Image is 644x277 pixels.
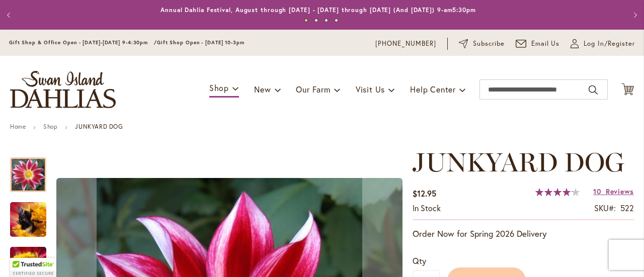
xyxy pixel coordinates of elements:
[10,147,56,192] div: JUNKYARD DOG
[413,255,426,266] span: Qty
[335,19,338,22] button: 4 of 4
[413,228,634,240] p: Order Now for Spring 2026 Delivery
[10,123,26,130] a: Home
[624,5,644,25] button: Next
[413,188,436,199] span: $12.95
[314,19,318,22] button: 2 of 4
[375,39,436,49] a: [PHONE_NUMBER]
[325,19,328,22] button: 3 of 4
[593,187,601,196] span: 10
[10,71,116,108] a: store logo
[8,241,36,269] iframe: Launch Accessibility Center
[571,39,635,49] a: Log In/Register
[209,82,229,93] span: Shop
[620,203,634,214] div: 522
[535,188,580,196] div: 84%
[10,192,56,237] div: JUNKYARD DOG
[9,39,157,46] span: Gift Shop & Office Open - [DATE]-[DATE] 9-4:30pm /
[75,123,123,130] strong: JUNKYARD DOG
[606,187,634,196] span: Reviews
[304,19,308,22] button: 1 of 4
[157,39,245,46] span: Gift Shop Open - [DATE] 10-3pm
[413,203,441,213] span: In stock
[594,203,616,213] strong: SKU
[473,39,505,49] span: Subscribe
[356,84,385,95] span: Visit Us
[584,39,635,49] span: Log In/Register
[296,84,330,95] span: Our Farm
[413,146,624,178] span: JUNKYARD DOG
[516,39,560,49] a: Email Us
[254,84,271,95] span: New
[531,39,560,49] span: Email Us
[413,203,441,214] div: Availability
[43,123,57,130] a: Shop
[593,187,634,196] a: 10 Reviews
[410,84,456,95] span: Help Center
[459,39,505,49] a: Subscribe
[160,6,476,14] a: Annual Dahlia Festival, August through [DATE] - [DATE] through [DATE] (And [DATE]) 9-am5:30pm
